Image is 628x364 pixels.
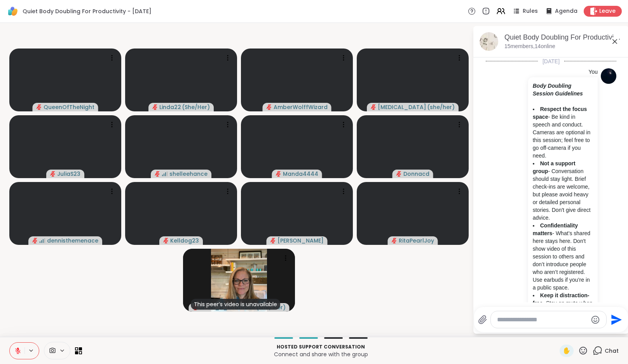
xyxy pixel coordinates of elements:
[607,311,624,328] button: Send
[182,103,210,111] span: ( She/Her )
[533,291,593,330] li: - Stay on mute when not speaking and be mindful of what’s visible on camera.
[191,299,280,310] div: This peer’s video is unavailable
[32,238,38,243] span: audio-muted
[155,171,160,177] span: audio-muted
[170,237,199,244] span: Kelldog23
[371,104,376,110] span: audio-muted
[480,32,498,51] img: Quiet Body Doubling For Productivity - Friday, Oct 10
[276,171,281,177] span: audio-muted
[396,171,402,177] span: audio-muted
[6,5,19,18] img: ShareWell Logomark
[555,7,577,15] span: Agenda
[47,237,98,244] span: dennisthemenace
[50,171,56,177] span: audio-muted
[378,103,426,111] span: [MEDICAL_DATA]
[523,7,538,15] span: Rules
[57,170,80,178] span: JuliaS23
[37,104,42,110] span: audio-muted
[533,83,583,97] strong: Body Doubling Session Guidelines
[601,68,616,84] img: https://sharewell-space-live.sfo3.digitaloceanspaces.com/user-generated/d7277878-0de6-43a2-a937-4...
[533,106,587,120] strong: Respect the focus space
[169,170,208,178] span: shelleehance
[23,7,152,15] span: Quiet Body Doubling For Productivity - [DATE]
[533,292,590,306] strong: Keep it distraction-free
[283,170,318,178] span: Manda4444
[152,104,158,110] span: audio-muted
[533,160,576,174] strong: Not a support group
[87,343,555,350] p: Hosted support conversation
[605,347,619,355] span: Chat
[563,346,570,355] span: ✋
[497,316,588,324] textarea: Type your message
[270,238,276,243] span: audio-muted
[533,222,593,291] li: - What’s shared here stays here. Don't show video of this session to others and don’t introduce p...
[267,104,272,110] span: audio-muted
[274,103,328,111] span: AmberWolffWizard
[591,315,600,324] button: Emoji picker
[277,237,324,244] span: [PERSON_NAME]
[599,7,616,15] span: Leave
[533,159,593,222] li: - Conversation should stay light. Brief check-ins are welcome, but please avoid heavy or detailed...
[533,105,593,159] li: - Be kind in speech and conduct. Cameras are optional in this session; feel free to go off-camera...
[399,237,434,244] span: RitaPearlJoy
[533,222,578,236] strong: Confidentiality matters
[403,170,429,178] span: Donnacd
[504,33,623,42] div: Quiet Body Doubling For Productivity - [DATE]
[588,68,598,76] h4: You
[87,350,555,358] p: Connect and share with the group
[392,238,397,243] span: audio-muted
[538,57,564,65] span: [DATE]
[44,103,94,111] span: QueenOfTheNight
[504,43,555,50] p: 15 members, 14 online
[427,103,455,111] span: ( she/her )
[211,249,267,312] img: Jill_B_Gratitude
[159,103,181,111] span: Linda22
[163,238,169,243] span: audio-muted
